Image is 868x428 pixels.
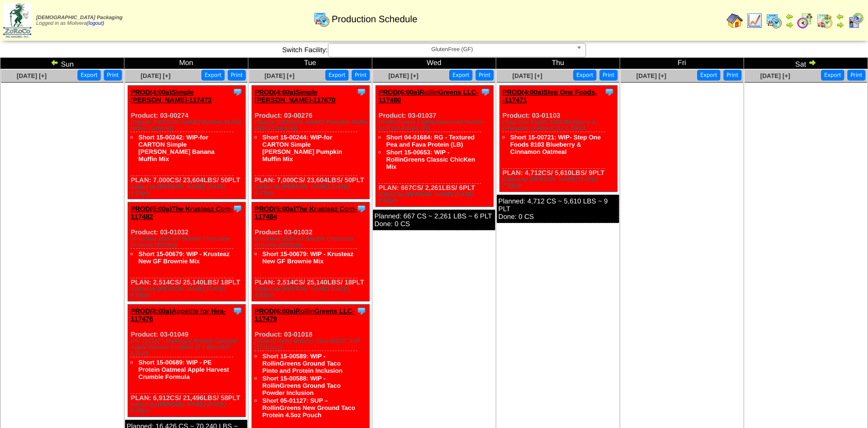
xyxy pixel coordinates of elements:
[449,70,472,81] button: Export
[356,306,367,316] img: Tooltip
[87,21,104,26] a: (logout)
[766,12,782,29] img: calendarprod.gif
[510,134,601,155] a: Short 15-00721: WIP- Step One Foods 8103 Blueberry & Cinnamon Oatmeal
[847,70,865,81] button: Print
[325,70,349,81] button: Export
[760,72,790,80] a: [DATE] [+]
[821,70,844,81] button: Export
[573,70,596,81] button: Export
[51,58,59,67] img: arrowleft.gif
[388,72,418,80] a: [DATE] [+]
[378,119,493,132] div: (RollinGreens LightlySeasoned Protein SUP (12-4.5oz) V3)
[836,21,844,29] img: arrowright.gif
[502,119,617,132] div: (Step One Foods 5003 Blueberry & Cinnamon Oatmeal (12-1.59oz)
[502,88,597,104] a: PROD(4:00a)Step One Foods, -117471
[723,70,741,81] button: Print
[128,305,246,417] div: Product: 03-01049 PLAN: 6,912CS / 21,496LBS / 58PLT
[744,58,868,69] td: Sat
[255,236,369,248] div: (Krusteaz 2025 GF Double Chocolate Brownie (8/20oz))
[3,3,31,38] img: zoroco-logo-small.webp
[128,86,246,199] div: Product: 03-00274 PLAN: 7,000CS / 23,604LBS / 50PLT
[785,12,794,21] img: arrowleft.gif
[131,307,226,323] a: PROD(8:00a)Appetite for Hea-117476
[104,70,122,81] button: Print
[847,12,864,29] img: calendarcustomer.gif
[140,72,170,80] a: [DATE] [+]
[797,12,813,29] img: calendarblend.gif
[496,58,620,69] td: Thu
[255,307,355,323] a: PROD(6:00a)RollinGreens LLC-117479
[131,119,245,132] div: (Simple [PERSON_NAME] Banana Muffin (6/9oz Cartons))
[332,14,417,25] span: Production Schedule
[262,353,342,374] a: Short 15-00589: WIP - RollinGreens Ground Taco Pinto and Protein Inclusion
[131,205,233,220] a: PROD(5:00a)The Krusteaz Com-117482
[356,87,367,97] img: Tooltip
[36,15,122,21] span: [DEMOGRAPHIC_DATA] Packaging
[131,184,245,196] div: Edited by [PERSON_NAME] [DATE] 6:25pm
[746,12,763,29] img: line_graph.gif
[599,70,618,81] button: Print
[313,11,330,27] img: calendarprod.gif
[727,12,743,29] img: home.gif
[138,250,230,265] a: Short 15-00679: WIP - Krusteaz New GF Brownie Mix
[248,58,372,69] td: Tue
[128,202,246,302] div: Product: 03-01032 PLAN: 2,514CS / 25,140LBS / 18PLT
[262,375,341,397] a: Short 15-00588: WIP - RollinGreens Ground Taco Powder Inclusion
[131,338,245,357] div: (PE 111337 - Multipack Protein Oatmeal - Apple Harvest Crumble (5-1.66oz/6ct-8.3oz))
[264,72,294,80] a: [DATE] [+]
[131,88,212,104] a: PROD(4:00a)Simple [PERSON_NAME]-117473
[252,202,370,302] div: Product: 03-01032 PLAN: 2,514CS / 25,140LBS / 18PLT
[131,402,245,414] div: Edited by [PERSON_NAME] [DATE] 4:26pm
[131,286,245,298] div: Edited by [PERSON_NAME] [DATE] 4:49pm
[333,43,572,56] span: GlutenFree (GF)
[785,21,794,29] img: arrowright.gif
[17,72,46,80] a: [DATE] [+]
[512,72,542,80] a: [DATE] [+]
[262,397,355,419] a: Short 05-01127: SUP – RollinGreens New Ground Taco Protein 4.5oz Pouch
[228,70,246,81] button: Print
[262,134,342,163] a: Short 15-00244: WIP-for CARTON Simple [PERSON_NAME] Pumpkin Muffin Mix
[138,134,214,163] a: Short 15-00242: WIP-for CARTON Simple [PERSON_NAME] Banana Muffin Mix
[255,88,336,104] a: PROD(4:00a)Simple [PERSON_NAME]-117670
[232,87,243,97] img: Tooltip
[500,86,618,192] div: Product: 03-01103 PLAN: 4,712CS / 5,610LBS / 9PLT
[373,210,495,230] div: Planned: 667 CS ~ 2,261 LBS ~ 6 PLT Done: 0 CS
[378,88,479,104] a: PROD(6:00a)RollinGreens LLC-117480
[1,58,124,69] td: Sun
[816,12,833,29] img: calendarinout.gif
[124,58,248,69] td: Mon
[480,87,491,97] img: Tooltip
[131,236,245,248] div: (Krusteaz 2025 GF Double Chocolate Brownie (8/20oz))
[497,195,619,223] div: Planned: 4,712 CS ~ 5,610 LBS ~ 9 PLT Done: 0 CS
[476,70,494,81] button: Print
[36,15,122,26] span: Logged in as Molivera
[232,203,243,214] img: Tooltip
[252,86,370,199] div: Product: 03-00276 PLAN: 7,000CS / 23,604LBS / 50PLT
[356,203,367,214] img: Tooltip
[502,177,617,189] div: Edited by [PERSON_NAME] [DATE] 7:59pm
[836,12,844,21] img: arrowleft.gif
[77,70,101,81] button: Export
[376,86,494,207] div: Product: 03-01037 PLAN: 667CS / 2,261LBS / 6PLT
[255,119,369,132] div: (Simple [PERSON_NAME] Pumpkin Muffin (6/9oz Cartons))
[262,250,354,265] a: Short 15-00679: WIP - Krusteaz New GF Brownie Mix
[255,338,369,351] div: (RollinGreens Ground Taco M'EAT SUP (12-4.5oz))
[386,149,475,170] a: Short 15-00653: WIP - RollinGreens Classic ChicKen Mix
[232,306,243,316] img: Tooltip
[620,58,744,69] td: Fri
[386,134,475,148] a: Short 04-01684: RG - Textured Pea and Fava Protein (LB)
[352,70,370,81] button: Print
[604,87,614,97] img: Tooltip
[808,58,816,67] img: arrowright.gif
[255,184,369,196] div: Edited by [PERSON_NAME] [DATE] 6:27pm
[201,70,225,81] button: Export
[372,58,496,69] td: Wed
[636,72,666,80] a: [DATE] [+]
[138,359,229,381] a: Short 15-00689: WIP - PE Protein Oatmeal Apple Harvest Crumble Formula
